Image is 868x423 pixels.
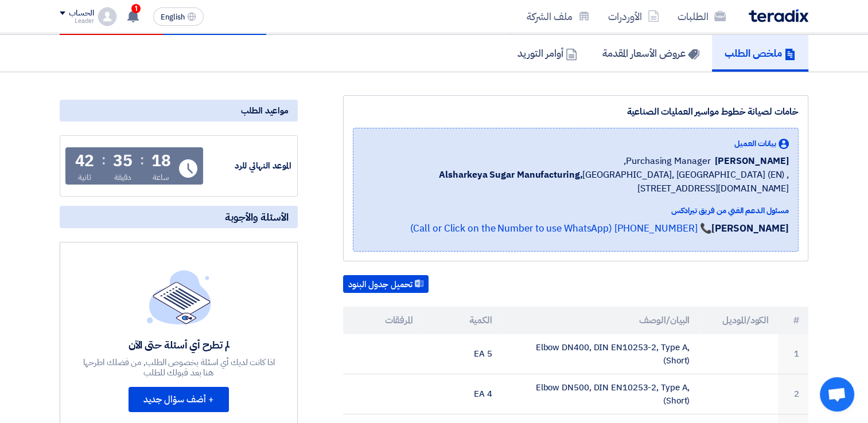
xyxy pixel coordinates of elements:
[60,18,94,24] div: Leader
[114,171,132,183] div: دقيقة
[668,3,735,30] a: الطلبات
[81,357,277,378] div: اذا كانت لديك أي اسئلة بخصوص الطلب, من فضلك اطرحها هنا بعد قبولك للطلب
[422,307,501,334] th: الكمية
[225,210,289,224] span: الأسئلة والأجوبة
[363,205,789,217] div: مسئول الدعم الفني من فريق تيرادكس
[711,221,789,236] strong: [PERSON_NAME]
[161,13,185,21] span: English
[151,153,171,169] div: 18
[749,9,808,22] img: Teradix logo
[153,171,169,183] div: ساعة
[734,138,776,150] span: بيانات العميل
[517,46,577,60] h5: أوامر التوريد
[501,307,699,334] th: البيان/الوصف
[439,168,582,182] b: Alsharkeya Sugar Manufacturing,
[131,4,141,13] span: 1
[353,105,799,119] div: خامات لصيانة خطوط مواسير العمليات الصناعية
[78,171,91,183] div: ثانية
[501,374,699,414] td: Elbow DN500, DIN EN10253-2, Type A,(Short)
[343,307,422,334] th: المرفقات
[140,150,144,170] div: :
[602,46,699,60] h5: عروض الأسعار المقدمة
[410,221,711,236] a: 📞 [PHONE_NUMBER] (Call or Click on the Number to use WhatsApp)
[102,150,106,170] div: :
[69,9,94,18] div: الحساب
[147,270,211,324] img: empty_state_list.svg
[60,100,298,122] div: مواعيد الطلب
[778,374,808,414] td: 2
[517,3,599,30] a: ملف الشركة
[422,334,501,374] td: 5 EA
[343,275,429,293] button: تحميل جدول البنود
[624,154,710,168] span: Purchasing Manager,
[590,35,712,72] a: عروض الأسعار المقدمة
[205,159,291,173] div: الموعد النهائي للرد
[363,168,789,195] span: [GEOGRAPHIC_DATA], [GEOGRAPHIC_DATA] (EN) ,[STREET_ADDRESS][DOMAIN_NAME]
[699,307,778,334] th: الكود/الموديل
[153,7,204,26] button: English
[129,387,229,412] button: + أضف سؤال جديد
[715,154,789,168] span: [PERSON_NAME]
[778,307,808,334] th: #
[501,334,699,374] td: Elbow DN400, DIN EN10253-2, Type A,(Short)
[113,153,133,169] div: 35
[725,46,796,60] h5: ملخص الطلب
[422,374,501,414] td: 4 EA
[820,377,854,412] div: Open chat
[75,153,95,169] div: 42
[81,338,277,351] div: لم تطرح أي أسئلة حتى الآن
[712,35,808,72] a: ملخص الطلب
[778,334,808,374] td: 1
[599,3,668,30] a: الأوردرات
[98,7,116,26] img: profile_test.png
[505,35,590,72] a: أوامر التوريد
